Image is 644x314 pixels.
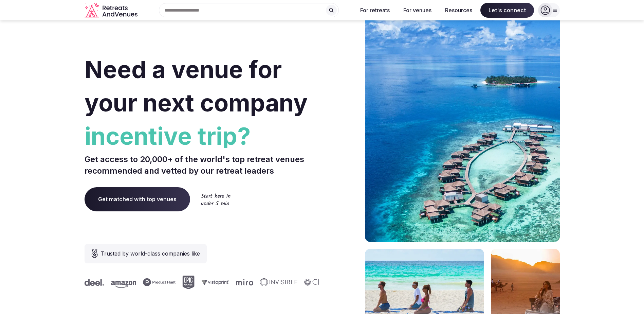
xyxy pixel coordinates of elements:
[84,279,104,286] svg: Deel company logo
[398,3,437,18] button: For venues
[259,278,297,286] svg: Invisible company logo
[480,3,534,18] span: Let's connect
[85,120,319,153] span: incentive trip?
[201,279,228,285] svg: Vistaprint company logo
[182,276,194,289] svg: Epic Games company logo
[85,3,139,18] a: Visit the homepage
[85,154,319,176] p: Get access to 20,000+ of the world's top retreat venues recommended and vetted by our retreat lea...
[355,3,395,18] button: For retreats
[101,249,200,258] span: Trusted by world-class companies like
[85,55,308,117] span: Need a venue for your next company
[440,3,478,18] button: Resources
[235,279,253,285] svg: Miro company logo
[85,187,190,211] a: Get matched with top venues
[85,3,139,18] svg: Retreats and Venues company logo
[201,193,231,205] img: Start here in under 5 min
